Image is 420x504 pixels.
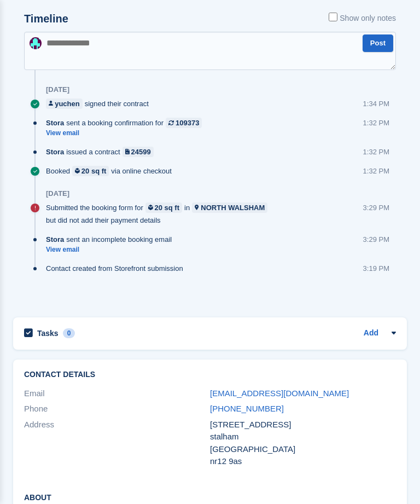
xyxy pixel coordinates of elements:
div: 20 sq ft [81,166,107,177]
div: sent an incomplete booking email [46,235,177,245]
span: Stora [46,235,64,245]
div: 3:29 PM [363,203,389,213]
a: 24599 [122,147,154,158]
h2: Tasks [37,329,59,339]
h2: Contact Details [24,371,396,380]
a: 20 sq ft [72,166,109,177]
div: [DATE] [46,190,69,199]
img: Simon Gardner [30,38,42,50]
h2: About [24,492,396,503]
span: Stora [46,118,64,129]
div: stalham [210,431,396,444]
div: 1:32 PM [363,166,389,177]
div: Submitted the booking form for in but did not add their payment details [46,203,363,226]
div: 0 [63,329,75,339]
div: sent a booking confirmation for [46,118,207,129]
span: Stora [46,147,64,158]
div: 3:19 PM [363,264,389,274]
div: signed their contract [46,99,154,109]
h2: Timeline [24,13,68,26]
div: 3:29 PM [363,235,389,245]
div: 24599 [131,147,151,158]
label: Show only notes [329,13,396,25]
div: [DATE] [46,86,69,95]
div: 109373 [176,118,199,129]
input: Show only notes [329,13,337,22]
a: [EMAIL_ADDRESS][DOMAIN_NAME] [210,389,349,398]
a: Add [364,328,378,340]
a: [PHONE_NUMBER] [210,404,284,414]
a: View email [46,246,177,255]
button: Post [363,35,393,53]
div: [GEOGRAPHIC_DATA] [210,444,396,456]
div: Booked via online checkout [46,166,177,177]
div: [STREET_ADDRESS] [210,419,396,432]
div: Contact created from Storefront submission [46,264,189,274]
a: 20 sq ft [145,203,182,213]
div: 1:32 PM [363,147,389,158]
div: Address [24,419,210,468]
a: View email [46,129,207,138]
div: 1:34 PM [363,99,389,109]
a: NORTH WALSHAM [192,203,267,213]
div: 1:32 PM [363,118,389,129]
div: nr12 9as [210,456,396,468]
div: issued a contract [46,147,159,158]
div: 20 sq ft [155,203,180,213]
a: yuchen [46,99,83,109]
a: 109373 [166,118,202,129]
div: yuchen [55,99,80,109]
div: NORTH WALSHAM [201,203,265,213]
div: Email [24,388,210,401]
div: Phone [24,403,210,416]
